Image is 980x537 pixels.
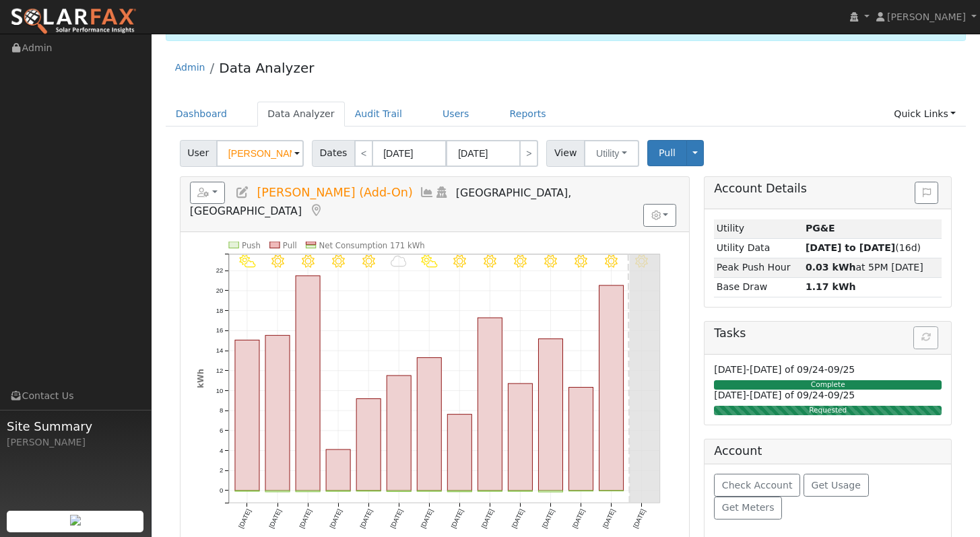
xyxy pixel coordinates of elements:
text: 16 [216,327,223,334]
button: Get Usage [804,474,869,497]
span: [PERSON_NAME] (Add-On) [257,186,412,199]
h6: [DATE]-[DATE] of 09/24-09/25 [714,364,942,375]
rect: onclick="" [296,491,320,492]
i: 9/09 - Cloudy [391,255,407,268]
text: [DATE] [510,508,525,530]
i: 9/05 - Clear [271,255,284,268]
button: Utility [584,140,639,167]
img: SolarFax [10,7,137,36]
a: Audit Trail [345,102,412,127]
rect: onclick="" [417,358,441,491]
td: Utility Data [714,238,803,258]
i: 9/10 - PartlyCloudy [421,255,437,268]
text: [DATE] [237,508,253,530]
text: [DATE] [419,508,434,530]
h5: Account Details [714,182,942,196]
i: 9/06 - Clear [302,255,315,268]
input: Select a User [216,140,304,167]
i: 9/08 - Clear [362,255,375,268]
rect: onclick="" [478,491,502,491]
button: Pull [647,140,687,166]
rect: onclick="" [387,491,411,491]
h5: Tasks [714,326,942,341]
text: 8 [220,407,223,415]
span: User [180,140,217,167]
h5: Account [714,444,762,458]
rect: onclick="" [508,491,532,491]
td: Peak Push Hour [714,258,803,277]
i: 9/11 - MostlyClear [453,255,466,268]
text: 14 [216,347,223,354]
i: 9/07 - Clear [332,255,345,268]
rect: onclick="" [265,491,290,492]
text: [DATE] [267,508,283,530]
rect: onclick="" [538,491,562,492]
rect: onclick="" [296,276,320,491]
text: [DATE] [298,508,313,530]
strong: 0.03 kWh [806,262,856,273]
text: Net Consumption 171 kWh [319,241,424,250]
rect: onclick="" [235,491,259,491]
strong: ID: 17299472, authorized: 09/18/25 [806,223,835,234]
text: kWh [195,369,205,388]
td: Utility [714,219,803,239]
text: [DATE] [541,508,556,530]
rect: onclick="" [356,491,381,491]
button: Issue History [915,182,938,205]
td: at 5PM [DATE] [803,258,942,277]
i: 9/13 - Clear [514,255,527,268]
span: (16d) [806,242,921,253]
a: Quick Links [884,102,966,127]
rect: onclick="" [356,399,381,491]
a: < [354,140,373,167]
strong: [DATE] to [DATE] [806,242,895,253]
a: Dashboard [166,102,238,127]
i: 9/12 - Clear [484,255,496,268]
rect: onclick="" [387,375,411,491]
a: Data Analyzer [219,60,314,76]
rect: onclick="" [538,339,562,491]
span: Pull [659,147,676,158]
span: [PERSON_NAME] [887,11,966,22]
h6: [DATE]-[DATE] of 09/24-09/25 [714,390,942,401]
i: 9/14 - Clear [544,255,557,268]
text: [DATE] [449,508,465,530]
a: Reports [500,102,556,127]
text: [DATE] [358,508,374,530]
strong: 1.17 kWh [806,281,856,292]
span: Site Summary [7,417,144,435]
text: [DATE] [571,508,587,530]
text: Pull [283,241,297,250]
button: Check Account [714,474,800,497]
text: 6 [220,427,223,434]
i: 9/04 - PartlyCloudy [239,255,255,268]
i: 9/15 - Clear [575,255,587,268]
rect: onclick="" [599,285,624,491]
rect: onclick="" [326,450,350,491]
text: 22 [216,267,223,275]
a: Login As (last Never) [434,186,449,199]
img: retrieve [70,515,81,526]
rect: onclick="" [478,318,502,491]
a: Admin [175,62,205,73]
a: Edit User (37446) [235,186,250,199]
text: [DATE] [632,508,647,530]
a: Multi-Series Graph [420,186,434,199]
text: 10 [216,387,223,394]
rect: onclick="" [508,384,532,491]
td: Base Draw [714,277,803,297]
text: 20 [216,287,223,294]
div: [PERSON_NAME] [7,435,144,450]
a: Users [432,102,480,127]
div: Complete [714,380,942,390]
rect: onclick="" [447,491,471,492]
text: 2 [220,467,223,474]
rect: onclick="" [417,491,441,491]
a: > [519,140,538,167]
i: 9/16 - Clear [605,255,618,268]
rect: onclick="" [599,491,624,491]
rect: onclick="" [235,341,259,491]
text: [DATE] [601,508,617,530]
rect: onclick="" [326,491,350,491]
div: Requested [714,406,942,415]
